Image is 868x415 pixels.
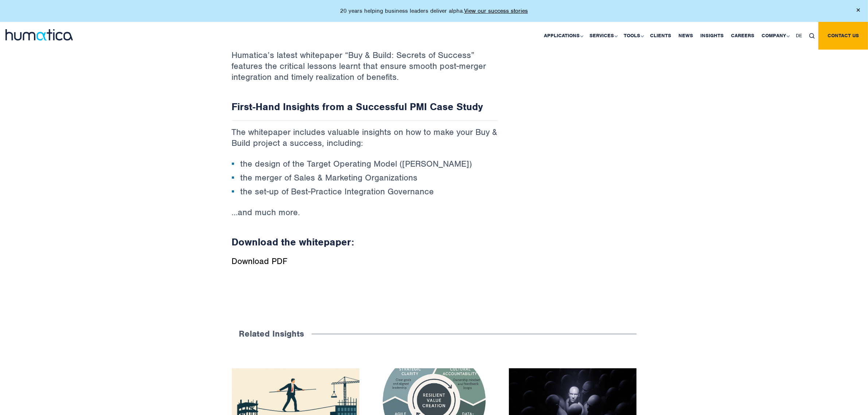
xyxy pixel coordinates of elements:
a: DE [792,22,806,50]
a: Contact us [818,22,868,50]
h3: Related Insights [232,321,312,346]
a: Download PDF [232,256,288,267]
a: News [675,22,697,50]
p: …and much more. [232,207,498,229]
strong: Download the whitepaper: [232,236,354,248]
span: DE [796,32,802,39]
p: Humatica’s latest whitepaper “Buy & Build: Secrets of Success” features the critical lessons lear... [232,50,498,93]
a: Clients [646,22,675,50]
a: Company [758,22,792,50]
h2: First-Hand Insights from a Successful PMI Case Study [232,101,498,113]
p: The whitepaper includes valuable insights on how to make your Buy & Build project a success, incl... [232,127,498,159]
img: search_icon [809,33,815,39]
a: Services [586,22,620,50]
li: the set-up of Best-Practice Integration Governance [232,187,498,196]
a: Insights [697,22,727,50]
a: Careers [727,22,758,50]
a: Applications [540,22,586,50]
a: View our success stories [464,7,528,15]
li: the design of the Target Operating Model ([PERSON_NAME]) [232,159,498,168]
img: logo [5,29,73,40]
a: Tools [620,22,646,50]
p: 20 years helping business leaders deliver alpha. [340,7,528,15]
li: the merger of Sales & Marketing Organizations [232,173,498,182]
